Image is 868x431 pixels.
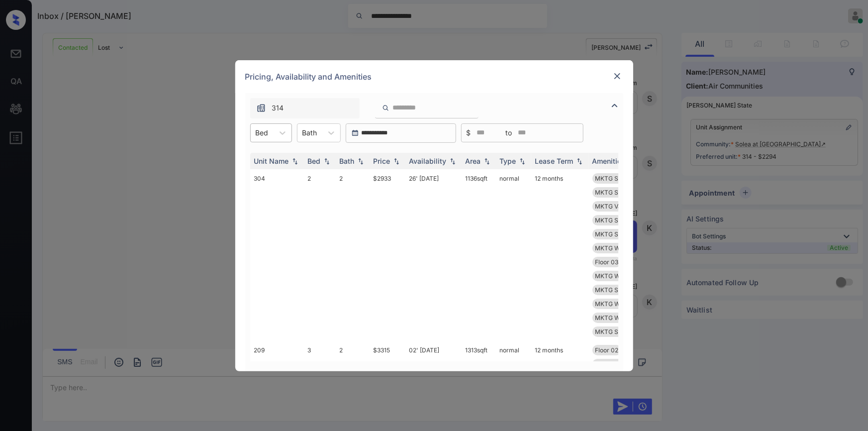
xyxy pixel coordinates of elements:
span: Floor 03 [595,258,619,266]
img: icon-zuma [382,104,389,112]
td: $2933 [370,169,405,341]
span: 314 [272,103,284,113]
span: MKTG Shower Til... [595,175,650,182]
div: Lease Term [535,157,574,165]
img: sorting [575,157,584,164]
div: Bed [308,157,321,165]
div: Pricing, Availability and Amenities [235,60,633,93]
div: Amenities [592,157,626,165]
span: MKTG Washer/Dry... [595,272,653,280]
td: 12 months [531,169,588,341]
td: 26' [DATE] [405,169,462,341]
img: close [612,71,622,81]
img: sorting [391,157,401,164]
span: MKTG Storage Am... [595,216,653,224]
span: MKTG Vanity Dou... [595,203,650,210]
div: Bath [340,157,355,165]
span: MKTG Shower Til... [595,189,650,196]
span: MKTG WiFi High-... [595,244,649,252]
img: icon-zuma [609,100,621,111]
img: icon-zuma [256,103,266,113]
div: Price [374,157,390,165]
img: sorting [290,157,300,164]
div: Availability [409,157,447,165]
img: sorting [517,157,527,164]
img: sorting [356,157,366,164]
span: MKTG Shower Wal... [595,328,653,335]
div: Type [500,157,516,165]
div: Unit Name [254,157,289,165]
div: Area [466,157,481,165]
span: to [506,127,512,138]
img: sorting [482,157,492,164]
td: normal [496,169,531,341]
span: Floor 02 [595,346,619,354]
img: sorting [448,157,458,164]
img: sorting [322,157,332,164]
td: 2 [336,169,370,341]
span: MKTG Shower Wal... [595,286,653,294]
span: MKTG Washer/Dry... [595,314,653,322]
td: 1136 sqft [462,169,496,341]
td: 304 [250,169,304,341]
span: MKTG Shower Til... [595,230,650,238]
span: Corner Unit [595,360,628,368]
td: 2 [304,169,336,341]
span: MKTG Washer/Dry... [595,300,653,308]
span: $ [467,127,471,138]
